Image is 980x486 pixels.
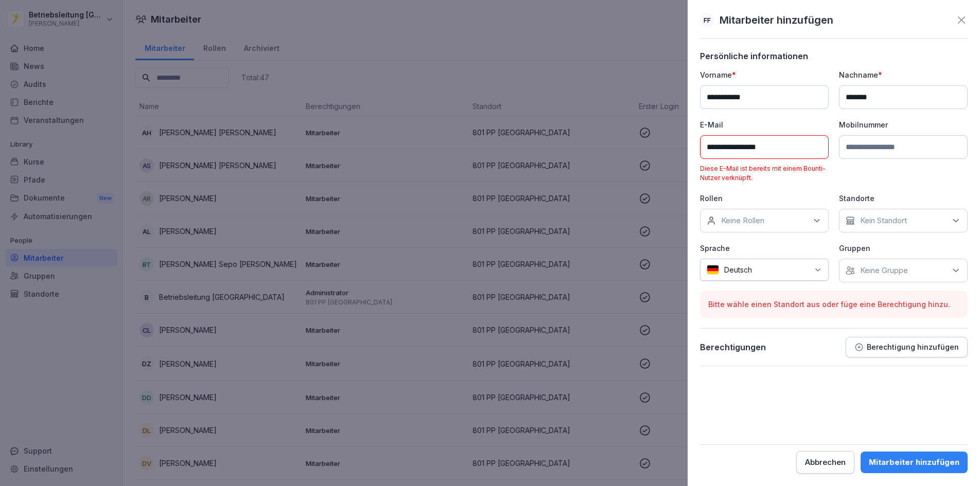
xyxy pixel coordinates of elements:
p: Bitte wähle einen Standort aus oder füge eine Berechtigung hinzu. [708,299,959,310]
div: Deutsch [700,259,829,281]
img: de.svg [707,265,719,275]
p: Vorname [700,69,829,80]
p: Mitarbeiter hinzufügen [720,12,833,28]
p: Rollen [700,193,829,204]
button: Berechtigung hinzufügen [846,337,968,357]
p: Diese E-Mail ist bereits mit einem Bounti-Nutzer verknüpft. [700,164,829,183]
p: Standorte [839,193,968,204]
p: Kein Standort [860,215,907,226]
p: Mobilnummer [839,119,968,130]
p: Keine Gruppe [860,265,908,276]
p: Nachname [839,69,968,80]
div: FF [700,13,714,27]
p: Persönliche informationen [700,51,968,61]
p: Gruppen [839,243,968,254]
div: Abbrechen [805,457,846,468]
p: Keine Rollen [721,215,764,226]
button: Mitarbeiter hinzufügen [861,452,968,473]
div: Mitarbeiter hinzufügen [869,457,959,468]
p: Berechtigungen [700,342,766,352]
p: Berechtigung hinzufügen [867,343,959,351]
button: Abbrechen [796,451,854,474]
p: E-Mail [700,119,829,130]
p: Sprache [700,243,829,254]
